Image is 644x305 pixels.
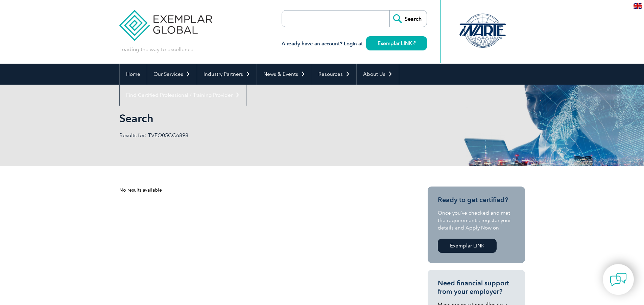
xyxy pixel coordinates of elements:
p: Once you’ve checked and met the requirements, register your details and Apply Now on [438,209,515,232]
a: Industry Partners [197,64,257,85]
h3: Ready to get certified? [438,196,515,204]
img: contact-chat.png [610,271,627,288]
h3: Need financial support from your employer? [438,279,515,296]
h3: Already have an account? Login at [282,40,427,48]
h1: Search [119,112,379,125]
img: open_square.png [412,41,415,45]
a: About Us [357,64,399,85]
a: Our Services [147,64,197,85]
p: Leading the way to excellence [119,46,193,53]
a: Exemplar LINK [366,36,427,50]
div: No results available [119,187,403,194]
a: Exemplar LINK [438,239,497,253]
a: Resources [312,64,356,85]
a: Home [120,64,147,85]
img: en [634,3,642,9]
a: Find Certified Professional / Training Provider [120,85,246,106]
p: Results for: TVEQ05CC6898 [119,132,322,139]
input: Search [389,10,427,27]
a: News & Events [257,64,312,85]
